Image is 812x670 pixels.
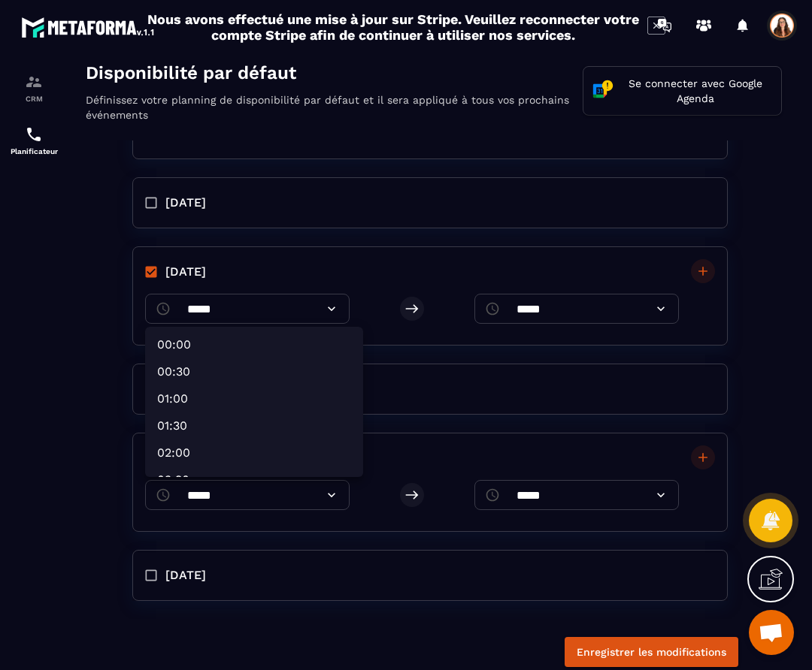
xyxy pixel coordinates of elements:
[4,95,64,103] p: CRM
[80,267,292,291] li: 00:00
[25,125,43,143] img: scheduler
[4,62,64,114] a: formationformationCRM
[80,294,292,318] li: 00:30
[147,11,640,43] h2: Nous avons effectué une mise à jour sur Stripe. Veuillez reconnecter votre compte Stripe afin de ...
[749,610,794,655] a: Ouvrir le chat
[4,147,64,155] p: Planificateur
[80,321,292,346] li: 01:00
[4,114,64,167] a: schedulerschedulerPlanificateur
[25,73,43,91] img: formation
[80,349,292,373] li: 01:30
[80,403,292,427] li: 02:30
[21,14,156,41] img: logo
[80,376,292,400] li: 02:00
